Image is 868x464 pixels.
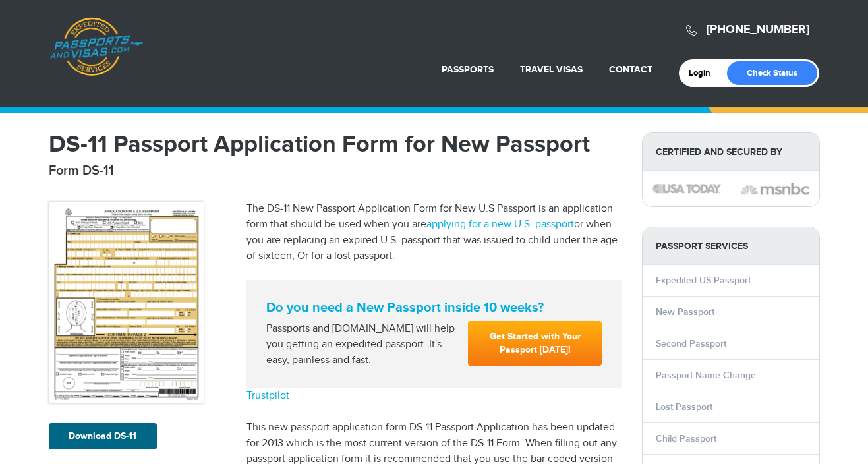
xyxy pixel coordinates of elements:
[246,201,622,264] p: The DS-11 New Passport Application Form for New U.S Passport is an application form that should b...
[426,218,574,231] a: applying for a new U.S. passport
[49,423,157,449] a: Download DS-11
[49,202,204,403] img: DS-11
[656,401,712,413] a: Lost Passport
[261,321,463,368] div: Passports and [DOMAIN_NAME] will help you getting an expedited passport. It's easy, painless and ...
[609,64,652,75] a: Contact
[707,22,809,37] a: [PHONE_NUMBER]
[643,227,819,265] strong: PASSPORT SERVICES
[49,132,622,156] h1: DS-11 Passport Application Form for New Passport
[689,68,720,78] a: Login
[468,321,602,366] a: Get Started with Your Passport [DATE]!
[643,133,819,171] strong: Certified and Secured by
[442,64,494,75] a: Passports
[246,390,289,402] a: Trustpilot
[520,64,583,75] a: Travel Visas
[656,433,716,444] a: Child Passport
[741,181,809,197] img: image description
[727,61,817,85] a: Check Status
[656,338,726,349] a: Second Passport
[49,17,143,76] a: Passports & [DOMAIN_NAME]
[49,163,622,179] h2: Form DS-11
[656,306,714,318] a: New Passport
[656,370,756,381] a: Passport Name Change
[656,275,751,286] a: Expedited US Passport
[266,300,602,316] strong: Do you need a New Passport inside 10 weeks?
[652,184,721,193] img: image description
